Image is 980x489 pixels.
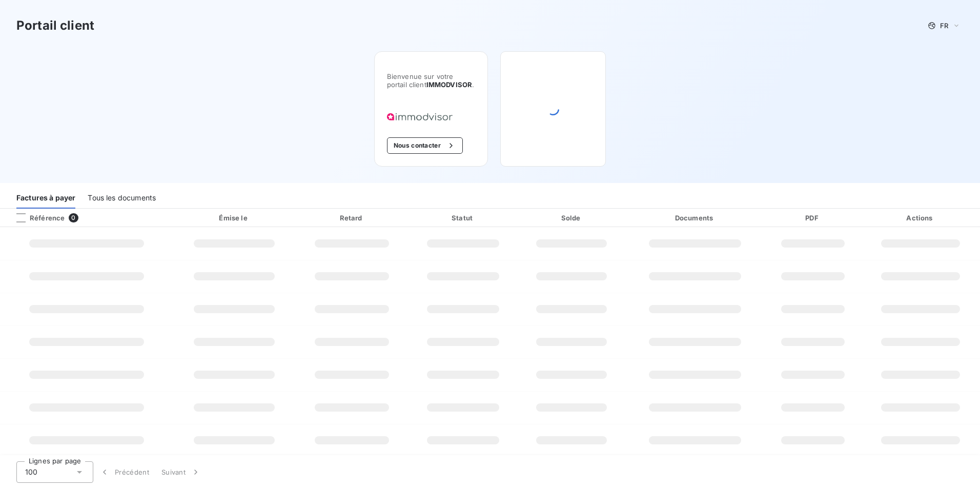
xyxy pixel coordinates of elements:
button: Suivant [155,461,207,483]
img: Company logo [387,113,453,121]
span: FR [940,22,948,30]
div: Retard [298,213,406,223]
span: Bienvenue sur votre portail client . [387,72,475,89]
div: Référence [8,213,65,222]
span: 100 [25,467,37,477]
h3: Portail client [16,16,94,35]
span: 0 [69,213,78,222]
div: Actions [863,213,978,223]
div: Factures à payer [16,187,75,209]
div: Solde [520,213,623,223]
button: Précédent [93,461,155,483]
div: Documents [627,213,763,223]
div: Émise le [175,213,294,223]
span: IMMODVISOR [426,80,473,89]
div: PDF [767,213,859,223]
div: Tous les documents [88,187,156,209]
button: Nous contacter [387,137,463,154]
div: Statut [410,213,516,223]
